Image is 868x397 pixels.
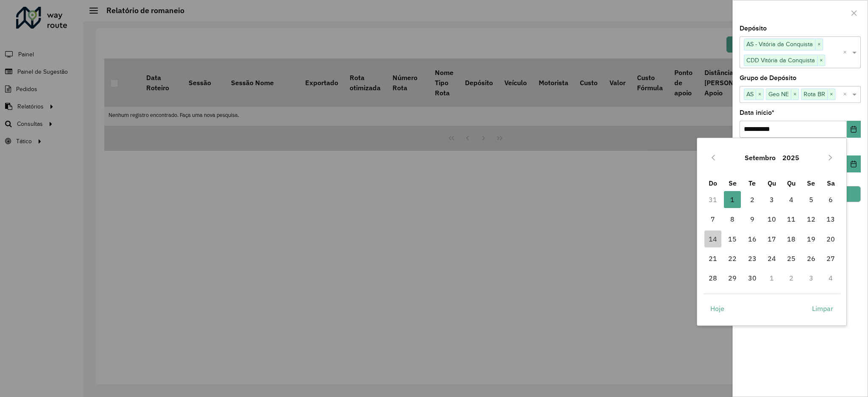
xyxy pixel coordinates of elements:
[740,108,774,118] label: Data início
[763,250,780,267] span: 24
[724,230,741,247] span: 15
[723,190,742,209] td: 1
[817,56,825,66] span: ×
[782,249,801,268] td: 25
[766,89,791,99] span: Geo NE
[779,147,803,168] button: Choose Year
[703,249,723,268] td: 21
[762,268,782,288] td: 1
[783,191,800,208] span: 4
[783,250,800,267] span: 25
[807,179,815,187] span: Se
[782,229,801,248] td: 18
[803,191,820,208] span: 5
[703,300,732,317] button: Hoje
[801,209,821,229] td: 12
[707,151,720,164] button: Previous Month
[821,268,840,288] td: 4
[743,209,762,229] td: 9
[763,230,780,247] span: 17
[821,209,840,229] td: 13
[821,190,840,209] td: 6
[703,268,723,288] td: 28
[791,89,798,100] span: ×
[801,249,821,268] td: 26
[744,39,815,49] span: AS - Vitória da Conquista
[847,155,861,172] button: Choose Date
[704,211,721,228] span: 7
[709,179,717,187] span: Do
[801,268,821,288] td: 3
[703,229,723,248] td: 14
[756,89,763,100] span: ×
[744,230,761,247] span: 16
[743,190,762,209] td: 2
[743,249,762,268] td: 23
[782,209,801,229] td: 11
[762,249,782,268] td: 24
[803,250,820,267] span: 26
[744,55,817,65] span: CDD Vitória da Conquista
[768,179,776,187] span: Qu
[704,269,721,286] span: 28
[822,191,839,208] span: 6
[744,211,761,228] span: 9
[822,250,839,267] span: 27
[803,211,820,228] span: 12
[843,89,850,100] span: Clear all
[822,211,839,228] span: 13
[748,179,756,187] span: Te
[703,209,723,229] td: 7
[729,179,737,187] span: Se
[822,230,839,247] span: 20
[704,250,721,267] span: 21
[724,211,741,228] span: 8
[821,229,840,248] td: 20
[724,269,741,286] span: 29
[801,229,821,248] td: 19
[704,230,721,247] span: 14
[827,89,835,100] span: ×
[744,191,761,208] span: 2
[710,303,724,314] span: Hoje
[783,211,800,228] span: 11
[744,269,761,286] span: 30
[782,190,801,209] td: 4
[762,190,782,209] td: 3
[843,47,850,58] span: Clear all
[724,191,741,208] span: 1
[812,303,833,314] span: Limpar
[805,300,840,317] button: Limpar
[763,191,780,208] span: 3
[827,179,835,187] span: Sa
[723,268,742,288] td: 29
[740,73,796,83] label: Grupo de Depósito
[741,147,779,168] button: Choose Month
[783,230,800,247] span: 18
[815,39,823,50] span: ×
[744,89,756,99] span: AS
[703,190,723,209] td: 31
[823,151,837,164] button: Next Month
[740,23,767,33] label: Depósito
[744,250,761,267] span: 23
[801,190,821,209] td: 5
[762,229,782,248] td: 17
[763,211,780,228] span: 10
[762,209,782,229] td: 10
[782,268,801,288] td: 2
[801,89,827,99] span: Rota BR
[847,121,861,138] button: Choose Date
[787,179,796,187] span: Qu
[723,209,742,229] td: 8
[803,230,820,247] span: 19
[723,249,742,268] td: 22
[743,229,762,248] td: 16
[697,138,847,326] div: Choose Date
[743,268,762,288] td: 30
[724,250,741,267] span: 22
[723,229,742,248] td: 15
[821,249,840,268] td: 27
